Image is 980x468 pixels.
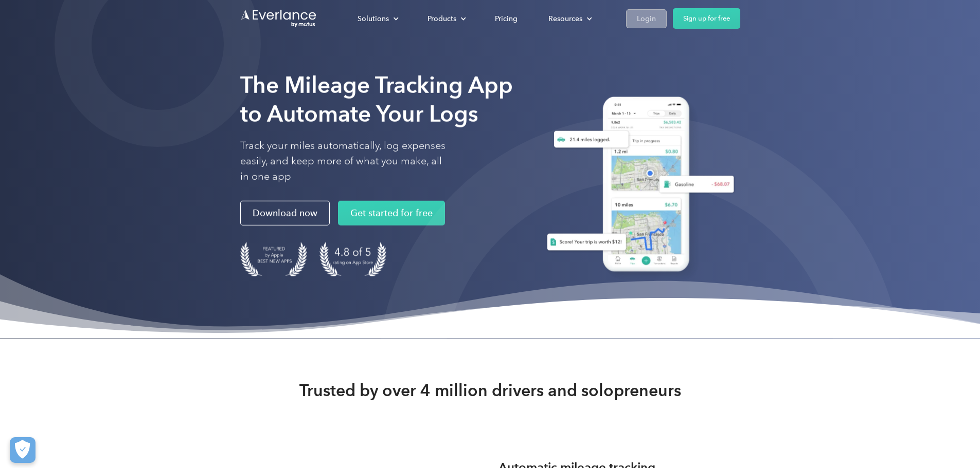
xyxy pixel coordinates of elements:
[240,242,307,276] img: Badge for Featured by Apple Best New Apps
[338,201,445,226] a: Get started for free
[534,89,740,284] img: Everlance, mileage tracker app, expense tracking app
[495,12,518,25] div: Pricing
[548,12,582,25] div: Resources
[673,8,740,29] a: Sign up for free
[240,201,330,226] a: Download now
[319,242,386,276] img: 4.9 out of 5 stars on the app store
[626,9,667,28] a: Login
[358,12,389,25] div: Solutions
[347,10,407,28] div: Solutions
[485,10,528,28] a: Pricing
[240,71,513,127] strong: The Mileage Tracking App to Automate Your Logs
[299,380,681,401] strong: Trusted by over 4 million drivers and solopreneurs
[427,12,456,25] div: Products
[10,437,35,463] button: Cookies Settings
[538,10,600,28] div: Resources
[637,12,656,25] div: Login
[240,138,446,184] p: Track your miles automatically, log expenses easily, and keep more of what you make, all in one app
[417,10,474,28] div: Products
[240,9,317,28] a: Go to homepage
